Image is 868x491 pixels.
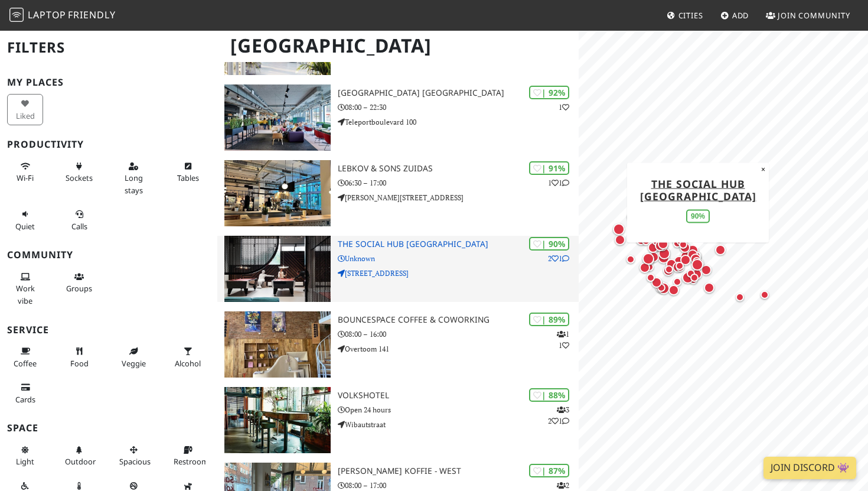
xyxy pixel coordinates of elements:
div: Map marker [687,271,701,285]
div: | 87% [529,464,569,477]
h1: [GEOGRAPHIC_DATA] [221,30,577,62]
span: Join Community [778,10,850,21]
span: Power sockets [66,173,93,183]
button: Calls [61,204,97,236]
button: Groups [61,267,97,298]
div: | 91% [529,161,569,175]
div: Map marker [640,251,657,267]
div: Map marker [678,252,693,268]
a: Join Community [761,5,855,26]
a: Lebkov & Sons Zuidas | 91% 11 Lebkov & Sons Zuidas 06:30 – 17:00 [PERSON_NAME][STREET_ADDRESS] [217,160,579,226]
button: Outdoor [61,440,97,472]
a: Aristo Meeting Center Amsterdam | 92% 1 [GEOGRAPHIC_DATA] [GEOGRAPHIC_DATA] 08:00 – 22:30 Telepor... [217,84,579,151]
span: Cities [678,10,703,21]
h3: Community [7,249,210,261]
div: Map marker [686,273,700,287]
p: [PERSON_NAME][STREET_ADDRESS] [338,192,579,203]
div: Map marker [685,247,700,262]
div: Map marker [670,259,686,275]
div: Map marker [652,238,668,253]
span: Stable Wi-Fi [17,173,34,183]
button: Food [61,342,97,373]
a: Volkshotel | 88% 321 Volkshotel Open 24 hours Wibautstraat [217,387,579,453]
div: Map marker [625,209,640,225]
p: 1 [559,102,569,113]
div: Map marker [611,221,627,238]
div: Map marker [680,269,696,286]
button: Long stays [116,157,152,200]
p: 1 1 [557,329,569,351]
p: 2 1 [548,253,569,264]
h3: Service [7,324,210,336]
a: Add [716,5,754,26]
div: Map marker [676,238,690,252]
div: Map marker [690,254,704,268]
p: Overtoom 141 [338,343,579,355]
div: Map marker [644,271,658,285]
span: Coffee [14,358,37,369]
p: 08:00 – 16:00 [338,329,579,340]
a: The Social Hub Amsterdam City | 90% 21 The Social Hub [GEOGRAPHIC_DATA] Unknown [STREET_ADDRESS] [217,236,579,302]
h3: Space [7,422,210,434]
p: 06:30 – 17:00 [338,177,579,188]
span: Add [732,10,749,21]
div: Map marker [673,259,687,273]
div: Map marker [634,232,649,248]
button: Spacious [116,440,152,472]
span: Natural light [16,456,34,467]
h3: Lebkov & Sons Zuidas [338,164,579,174]
span: Friendly [68,8,115,21]
h3: The Social Hub [GEOGRAPHIC_DATA] [338,239,579,249]
span: Restroom [174,456,208,467]
button: Wi-Fi [7,157,43,188]
button: Veggie [116,342,152,373]
img: LaptopFriendly [9,8,24,22]
div: Map marker [653,279,670,295]
div: Map marker [637,260,652,275]
button: Restroom [170,440,206,472]
a: BounceSpace Coffee & Coworking | 89% 11 BounceSpace Coffee & Coworking 08:00 – 16:00 Overtoom 141 [217,311,579,378]
img: BounceSpace Coffee & Coworking [224,311,331,378]
div: Map marker [670,275,684,289]
div: | 89% [529,313,569,326]
div: Map marker [684,266,698,281]
h3: Volkshotel [338,391,579,401]
h3: [PERSON_NAME] koffie - West [338,466,579,476]
span: Outdoor area [65,456,96,467]
p: 08:00 – 17:00 [338,480,579,491]
div: Map marker [624,252,638,266]
button: Cards [7,378,43,409]
div: Map marker [612,232,628,248]
button: Close popup [758,162,769,175]
div: Map marker [671,253,687,269]
div: Map marker [674,233,689,248]
h3: My Places [7,77,210,88]
div: Map marker [638,229,652,243]
span: Video/audio calls [71,221,87,232]
p: 08:00 – 22:30 [338,102,579,113]
div: Map marker [712,229,727,244]
div: 90% [686,209,710,223]
span: Veggie [122,358,146,369]
span: Food [70,358,89,369]
a: Cities [662,5,708,26]
h3: [GEOGRAPHIC_DATA] [GEOGRAPHIC_DATA] [338,88,579,98]
span: Group tables [66,283,92,294]
div: Map marker [673,261,687,275]
img: Volkshotel [224,387,331,453]
span: Credit cards [15,394,35,405]
span: Laptop [28,8,66,21]
h2: Filters [7,30,210,66]
span: People working [16,283,35,305]
span: Spacious [119,456,151,467]
div: Map marker [655,280,672,297]
div: | 90% [529,237,569,251]
div: Map marker [701,280,717,295]
div: Map marker [654,281,668,295]
img: Lebkov & Sons Zuidas [224,160,331,226]
span: Work-friendly tables [177,173,199,183]
div: Map marker [664,256,679,272]
div: Map marker [677,240,693,255]
button: Work vibe [7,267,43,310]
div: Map marker [689,256,706,273]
